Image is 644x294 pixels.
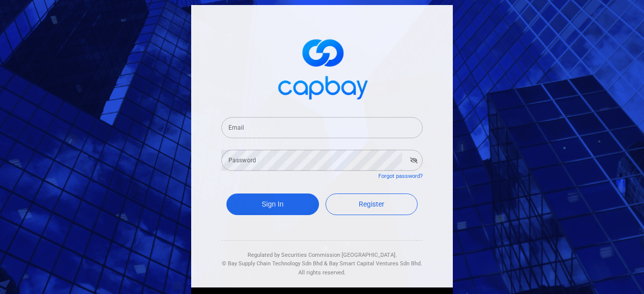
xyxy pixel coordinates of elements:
[272,30,372,105] img: logo
[226,193,319,215] button: Sign In
[378,173,423,179] a: Forgot password?
[329,260,422,267] span: Bay Smart Capital Ventures Sdn Bhd.
[359,200,384,208] span: Register
[222,260,323,267] span: © Bay Supply Chain Technology Sdn Bhd
[221,241,423,277] div: Regulated by Securities Commission [GEOGRAPHIC_DATA]. & All rights reserved.
[326,193,418,215] a: Register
